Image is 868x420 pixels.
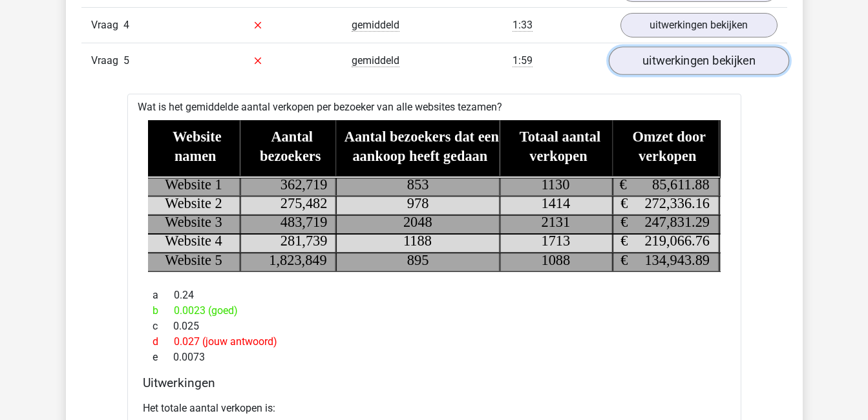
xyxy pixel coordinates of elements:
tspan: € [621,214,628,230]
h4: Uitwerkingen [143,375,726,390]
tspan: 1188 [403,233,432,249]
tspan: Aantal bezoekers dat een [344,129,500,145]
tspan: 483,719 [281,214,328,230]
tspan: 978 [407,195,429,211]
tspan: verkopen [639,147,697,163]
tspan: bezoekers [260,147,321,163]
tspan: 272,336.16 [645,195,710,211]
span: d [153,334,174,350]
span: gemiddeld [352,19,399,32]
tspan: 281,739 [281,233,328,249]
tspan: aankoop heeft gedaan [352,147,488,163]
tspan: Website [172,129,221,145]
tspan: € [621,195,628,211]
tspan: 1,823,849 [269,251,327,268]
span: b [153,303,174,319]
span: c [153,319,173,334]
a: uitwerkingen bekijken [620,13,778,37]
p: Het totale aantal verkopen is: [143,401,726,416]
tspan: 362,719 [281,176,328,192]
tspan: 1414 [542,195,571,211]
tspan: Website 5 [165,251,222,268]
tspan: Website 2 [165,195,222,211]
span: 1:59 [513,54,533,67]
tspan: € [620,176,627,192]
tspan: 853 [407,176,429,192]
span: gemiddeld [352,54,399,67]
span: a [153,288,174,303]
a: uitwerkingen bekijken [608,47,789,75]
tspan: Totaal aantal [520,129,601,145]
span: 4 [123,19,129,31]
tspan: 275,482 [281,195,328,211]
tspan: € [621,251,628,268]
tspan: 1088 [542,251,571,268]
tspan: € [621,233,628,249]
tspan: 134,943.89 [645,251,710,268]
div: 0.025 [143,319,726,334]
tspan: 1130 [542,176,570,192]
tspan: verkopen [530,147,588,163]
tspan: Omzet door [633,129,706,145]
tspan: Website 1 [165,176,222,192]
div: 0.24 [143,288,726,303]
tspan: Aantal [271,129,313,145]
tspan: namen [175,147,217,163]
tspan: 895 [407,251,429,268]
span: e [153,350,173,365]
tspan: 247,831.29 [645,214,710,230]
div: 0.027 (jouw antwoord) [143,334,726,350]
tspan: 2048 [403,214,432,230]
tspan: 219,066.76 [645,233,710,249]
tspan: 85,611.88 [653,176,710,192]
tspan: 1713 [542,233,571,249]
tspan: 2131 [542,214,571,230]
div: 0.0073 [143,350,726,365]
span: Vraag [91,53,123,68]
span: 5 [123,54,129,67]
span: 1:33 [513,19,533,32]
tspan: Website 4 [165,233,222,249]
div: 0.0023 (goed) [143,303,726,319]
tspan: Website 3 [165,214,222,230]
span: Vraag [91,17,123,33]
